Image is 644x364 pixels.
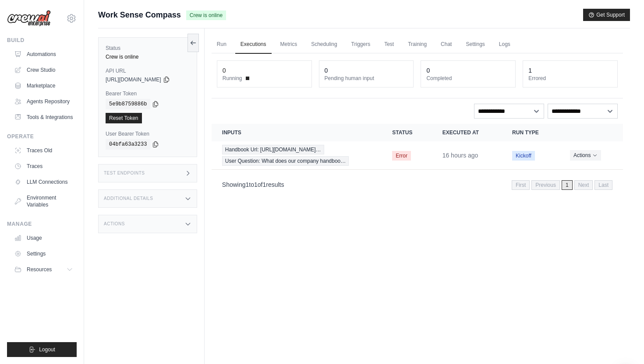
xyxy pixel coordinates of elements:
[512,180,612,190] nav: Pagination
[392,151,411,161] span: Error
[7,37,77,44] div: Build
[7,10,51,27] img: Logo
[222,145,324,154] span: Handbook Url: [URL][DOMAIN_NAME]…
[223,66,226,75] div: 0
[222,156,349,166] span: User Question: What does our company handboo…
[435,35,457,54] a: Chat
[104,196,153,201] h3: Additional Details
[600,322,644,364] iframe: Chat Widget
[106,45,190,52] label: Status
[106,130,190,137] label: User Bearer Token
[382,124,432,141] th: Status
[11,110,77,124] a: Tools & Integrations
[98,9,181,21] span: Work Sense Compass
[262,181,266,188] span: 1
[512,151,535,161] span: Kickoff
[502,124,559,141] th: Run Type
[106,139,150,150] code: 04bfa63a3233
[325,75,408,82] dt: Pending human input
[212,124,623,196] section: Crew executions table
[494,35,516,54] a: Logs
[11,79,77,93] a: Marketplace
[528,75,612,82] dt: Errored
[186,10,226,20] span: Crew is online
[104,171,145,176] h3: Test Endpoints
[106,90,190,97] label: Bearer Token
[11,94,77,108] a: Agents Repository
[426,66,430,75] div: 0
[346,35,376,54] a: Triggers
[594,180,612,190] span: Last
[11,191,77,212] a: Environment Variables
[39,346,55,353] span: Logout
[7,133,77,140] div: Operate
[11,63,77,77] a: Crew Studio
[531,180,560,190] span: Previous
[223,75,242,82] span: Running
[11,175,77,189] a: LLM Connections
[426,75,510,82] dt: Completed
[379,35,399,54] a: Test
[460,35,490,54] a: Settings
[246,181,249,188] span: 1
[574,180,593,190] span: Next
[212,35,232,54] a: Run
[512,180,530,190] span: First
[27,266,52,273] span: Resources
[11,159,77,173] a: Traces
[212,124,382,141] th: Inputs
[106,53,190,60] div: Crew is online
[325,66,328,75] div: 0
[442,152,478,159] time: September 25, 2025 at 01:55 CST
[11,143,77,157] a: Traces Old
[432,124,502,141] th: Executed at
[11,231,77,245] a: Usage
[254,181,258,188] span: 1
[222,180,284,189] p: Showing to of results
[11,262,77,276] button: Resources
[528,66,532,75] div: 1
[106,99,150,109] code: 5e9b8759886b
[7,220,77,227] div: Manage
[106,76,161,83] span: [URL][DOMAIN_NAME]
[235,35,272,54] a: Executions
[106,113,142,123] a: Reset Token
[583,9,630,21] button: Get Support
[104,221,125,227] h3: Actions
[11,247,77,261] a: Settings
[570,150,601,161] button: Actions for execution
[306,35,342,54] a: Scheduling
[275,35,303,54] a: Metrics
[11,47,77,61] a: Automations
[7,342,77,357] button: Logout
[106,67,190,74] label: API URL
[222,145,371,166] a: View execution details for Handbook Url
[212,173,623,196] nav: Pagination
[562,180,573,190] span: 1
[403,35,432,54] a: Training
